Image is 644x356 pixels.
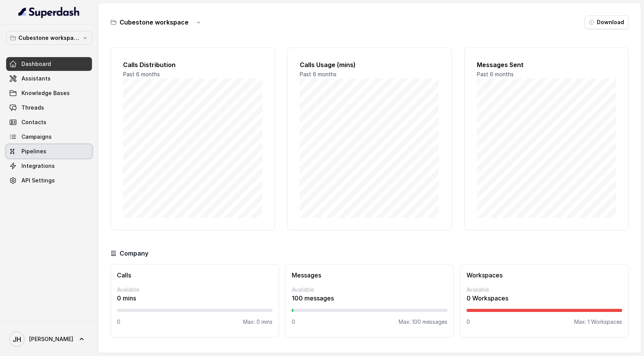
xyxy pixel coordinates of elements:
button: Cubestone workspace [6,31,92,45]
p: Max: 1 Workspaces [574,318,622,326]
span: Threads [21,104,44,112]
a: API Settings [6,174,92,187]
p: 0 [117,318,120,326]
a: [PERSON_NAME] [6,328,92,350]
button: Download [585,15,629,29]
img: light.svg [18,6,80,18]
span: API Settings [21,177,55,184]
p: 100 messages [292,294,447,303]
p: 0 mins [117,294,273,303]
p: Cubestone workspace [18,33,80,43]
h3: Calls [117,271,273,280]
span: Campaigns [21,133,52,141]
h2: Messages Sent [477,60,616,69]
a: Campaigns [6,130,92,144]
span: Contacts [21,118,46,126]
a: Threads [6,101,92,115]
a: Knowledge Bases [6,86,92,100]
p: Max: 100 messages [399,318,447,326]
a: Dashboard [6,57,92,71]
p: 0 [467,318,470,326]
a: Contacts [6,115,92,129]
a: Pipelines [6,144,92,158]
a: Assistants [6,72,92,85]
p: 0 [292,318,295,326]
p: Max: 0 mins [243,318,273,326]
p: Available [292,286,447,294]
span: Assistants [21,75,51,82]
span: Dashboard [21,60,51,68]
h2: Calls Distribution [123,60,262,69]
h2: Calls Usage (mins) [300,60,439,69]
p: Available [467,286,622,294]
h3: Company [120,249,148,258]
span: Past 6 months [123,71,160,77]
p: 0 Workspaces [467,294,622,303]
span: [PERSON_NAME] [29,335,73,343]
span: Past 6 months [477,71,514,77]
h3: Cubestone workspace [120,18,189,27]
h3: Workspaces [467,271,622,280]
text: JH [13,335,21,343]
p: Available [117,286,273,294]
h3: Messages [292,271,447,280]
span: Pipelines [21,148,46,155]
span: Integrations [21,162,55,170]
span: Past 6 months [300,71,337,77]
span: Knowledge Bases [21,89,70,97]
a: Integrations [6,159,92,173]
